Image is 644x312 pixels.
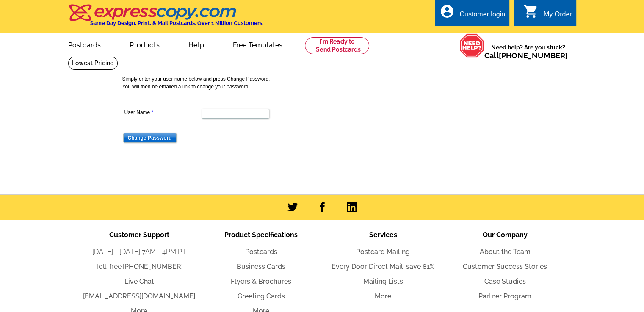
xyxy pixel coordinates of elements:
span: Customer Support [109,231,169,239]
a: [EMAIL_ADDRESS][DOMAIN_NAME] [83,292,195,300]
span: Need help? Are you stuck? [484,43,572,60]
i: shopping_cart [523,4,539,19]
span: Call [484,51,568,60]
a: Business Cards [237,263,285,271]
input: Change Password [123,133,177,143]
a: Postcard Mailing [356,248,410,256]
a: shopping_cart My Order [523,9,572,20]
a: Mailing Lists [363,277,403,285]
a: Free Templates [219,34,296,54]
a: Every Door Direct Mail: save 81% [332,263,435,271]
p: Simply enter your user name below and press Change Password. You will then be emailed a link to c... [122,75,529,90]
a: Postcards [245,248,277,256]
div: My Order [544,11,572,22]
img: help [459,33,484,58]
a: Help [175,34,218,54]
a: Same Day Design, Print, & Mail Postcards. Over 1 Million Customers. [68,10,263,26]
iframe: LiveChat chat widget [475,115,644,312]
h4: Same Day Design, Print, & Mail Postcards. Over 1 Million Customers. [90,20,263,26]
a: Customer Success Stories [463,263,547,271]
a: [PHONE_NUMBER] [499,51,568,60]
a: Postcards [55,34,115,54]
a: [PHONE_NUMBER] [123,263,183,271]
span: Services [369,231,397,239]
a: account_circle Customer login [439,9,505,20]
a: Greeting Cards [238,292,285,300]
a: More [375,292,391,300]
a: Flyers & Brochures [231,277,291,285]
a: Products [116,34,173,54]
a: Live Chat [124,277,154,285]
i: account_circle [439,4,454,19]
li: [DATE] - [DATE] 7AM - 4PM PT [78,247,200,257]
span: Product Specifications [224,231,298,239]
label: User Name [124,109,201,116]
div: Customer login [459,11,505,22]
li: Toll-free: [78,262,200,272]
